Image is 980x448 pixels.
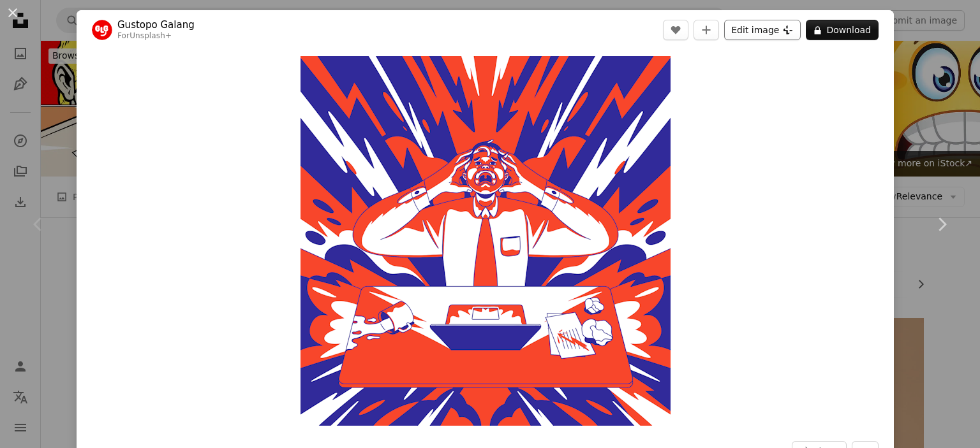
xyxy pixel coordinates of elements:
a: Gustopo Galang [117,18,195,31]
button: Download [806,20,879,40]
button: Zoom in on this image [301,56,671,426]
button: Like [663,20,688,40]
button: Edit image [724,20,801,40]
a: Next [903,163,980,285]
img: Go to Gustopo Galang's profile [92,20,112,40]
div: For [117,31,195,41]
img: A man sitting at a table with a laptop in front of him [301,56,671,426]
button: Add to Collection [694,20,719,40]
a: Unsplash+ [130,31,172,40]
